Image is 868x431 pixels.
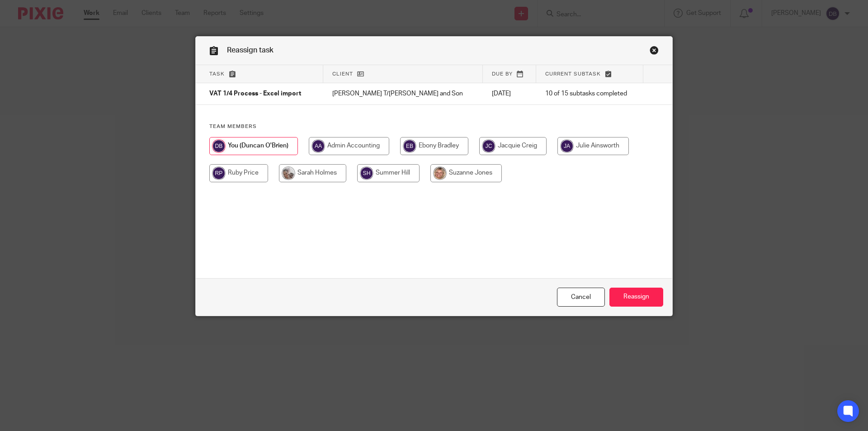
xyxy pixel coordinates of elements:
p: [PERSON_NAME] T/[PERSON_NAME] and Son [332,89,474,98]
span: Client [332,71,353,76]
td: 10 of 15 subtasks completed [536,83,643,105]
span: Current subtask [545,71,601,76]
a: Close this dialog window [650,46,659,58]
input: Reassign [609,288,663,307]
p: [DATE] [492,89,527,98]
span: VAT 1/4 Process - Excel import [209,91,301,97]
span: Due by [492,71,513,76]
span: Reassign task [227,47,274,54]
h4: Team members [209,123,659,130]
span: Task [209,71,225,76]
a: Close this dialog window [557,288,605,307]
